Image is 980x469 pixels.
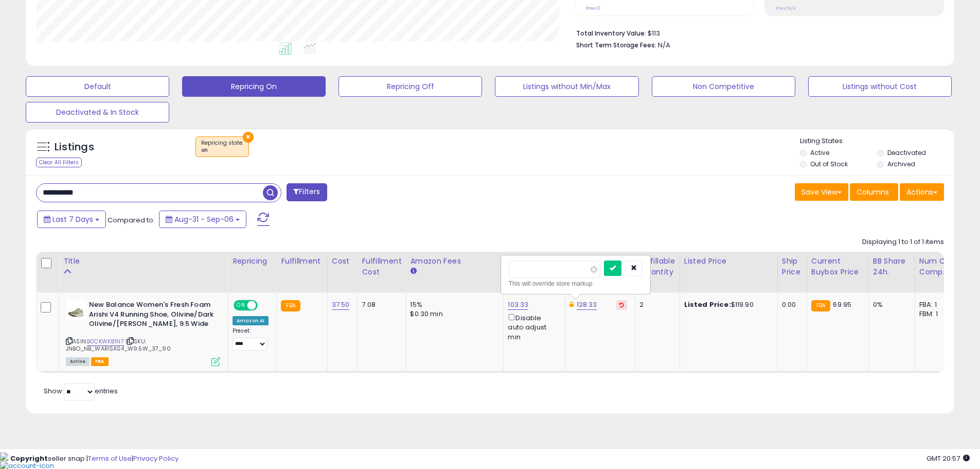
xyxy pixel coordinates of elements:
span: ON [235,301,247,310]
small: Prev: N/A [776,5,796,11]
div: BB Share 24h. [873,256,911,277]
button: Columns [850,183,898,201]
div: Amazon AI [233,316,269,325]
b: Listed Price: [684,300,731,309]
span: Repricing state : [201,139,243,154]
a: 128.33 [577,300,597,310]
button: Deactivated & In Stock [26,102,169,123]
span: All listings currently available for purchase on Amazon [66,357,90,366]
div: FBA: 1 [919,300,953,309]
div: Ship Price [782,256,803,277]
button: Aug-31 - Sep-06 [159,211,246,228]
p: Listing States: [800,136,954,146]
div: This will override store markup [509,279,643,289]
div: Disable auto adjust min [508,312,557,342]
span: Aug-31 - Sep-06 [174,214,234,224]
div: Cost [332,256,353,267]
button: Repricing On [182,76,326,97]
div: 2 [639,300,671,309]
label: Active [810,148,829,157]
button: Repricing Off [338,76,482,97]
button: Listings without Cost [808,76,952,97]
span: Last 7 Days [52,214,93,224]
div: Num of Comp. [919,256,957,277]
div: ASIN: [66,300,220,365]
b: Short Term Storage Fees: [576,41,656,49]
b: New Balance Women's Fresh Foam Arishi V4 Running Shoe, Olivine/Dark Olivine/[PERSON_NAME], 9.5 Wide [89,300,214,332]
label: Archived [887,160,915,168]
span: Compared to: [108,215,155,225]
div: 0% [873,300,907,309]
small: Prev: 0 [586,5,600,11]
div: Listed Price [684,256,773,267]
small: Amazon Fees. [410,267,416,276]
button: Actions [900,183,944,201]
b: Total Inventory Value: [576,29,646,38]
div: Preset: [233,327,269,351]
label: Deactivated [887,148,926,157]
div: on [201,147,243,154]
small: FBA [281,300,300,311]
button: × [243,132,254,143]
label: Out of Stock [810,160,848,168]
div: Repricing [233,256,272,267]
button: Listings without Min/Max [495,76,638,97]
span: FBA [91,357,109,366]
div: Fulfillment [281,256,323,267]
div: 0.00 [782,300,799,309]
h5: Listings [55,140,94,154]
button: Non Competitive [652,76,795,97]
span: | SKU: JNBO_NB_WARISAS4_W9.5W_37_90 [66,337,171,353]
small: FBA [811,300,830,311]
div: 15% [410,300,495,309]
span: 69.95 [833,300,851,309]
span: OFF [256,301,273,310]
button: Default [26,76,169,97]
span: Columns [857,187,889,197]
div: Title [63,256,224,267]
div: Amazon Fees [410,256,499,267]
button: Save View [795,183,848,201]
button: Filters [287,183,327,201]
div: Fulfillment Cost [362,256,401,277]
div: FBM: 1 [919,309,953,319]
button: Last 7 Days [37,211,106,228]
a: 37.50 [332,300,350,310]
span: N/A [658,40,670,50]
div: 7.08 [362,300,398,309]
div: $119.90 [684,300,770,309]
div: Fulfillable Quantity [639,256,675,277]
a: B0CKWK81N7 [87,337,124,346]
div: Current Buybox Price [811,256,864,277]
img: 31K+zFLszCL._SL40_.jpg [66,300,86,321]
div: $0.30 min [410,309,495,319]
span: Show: entries [44,386,118,396]
a: 103.33 [508,300,528,310]
li: $113 [576,26,936,39]
div: Displaying 1 to 1 of 1 items [862,237,944,247]
div: Clear All Filters [36,158,82,167]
